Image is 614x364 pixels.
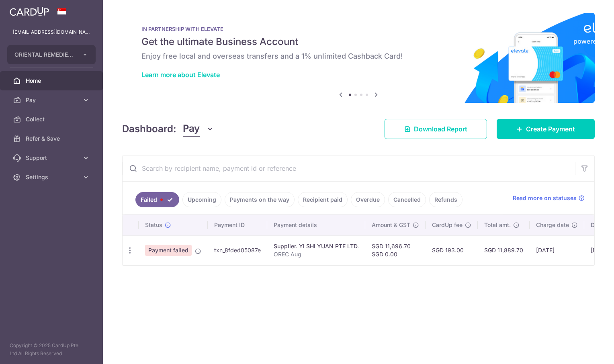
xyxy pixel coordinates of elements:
[530,235,584,265] td: [DATE]
[274,250,359,258] p: OREC Aug
[208,215,267,235] th: Payment ID
[414,124,467,134] span: Download Report
[497,119,595,139] a: Create Payment
[182,192,221,207] a: Upcoming
[274,242,359,250] div: Supplier. Yl SHI YUAN PTE LTD.
[526,124,575,134] span: Create Payment
[429,192,463,207] a: Refunds
[26,96,79,104] span: Pay
[426,235,478,265] td: SGD 193.00
[536,221,569,229] span: Charge date
[14,51,74,59] span: ORIENTAL REMEDIES EAST COAST PRIVATE LIMITED
[122,122,176,136] h4: Dashboard:
[267,215,365,235] th: Payment details
[478,235,530,265] td: SGD 11,889.70
[26,115,79,123] span: Collect
[26,173,79,181] span: Settings
[145,221,162,229] span: Status
[208,235,267,265] td: txn_8fded05087e
[513,194,577,202] span: Read more on statuses
[225,192,295,207] a: Payments on the way
[365,235,426,265] td: SGD 11,696.70 SGD 0.00
[183,121,214,137] button: Pay
[123,155,575,181] input: Search by recipient name, payment id or reference
[432,221,463,229] span: CardUp fee
[141,26,575,32] p: IN PARTNERSHIP WITH ELEVATE
[141,71,220,79] a: Learn more about Elevate
[385,119,487,139] a: Download Report
[141,35,575,48] h5: Get the ultimate Business Account
[145,245,192,256] span: Payment failed
[135,192,179,207] a: Failed
[26,154,79,162] span: Support
[484,221,511,229] span: Total amt.
[26,135,79,143] span: Refer & Save
[513,194,585,202] a: Read more on statuses
[298,192,348,207] a: Recipient paid
[122,13,595,103] img: Renovation banner
[372,221,410,229] span: Amount & GST
[26,77,79,85] span: Home
[7,45,96,64] button: ORIENTAL REMEDIES EAST COAST PRIVATE LIMITED
[183,121,200,137] span: Pay
[10,6,49,16] img: CardUp
[13,28,90,36] p: [EMAIL_ADDRESS][DOMAIN_NAME]
[388,192,426,207] a: Cancelled
[141,51,575,61] h6: Enjoy free local and overseas transfers and a 1% unlimited Cashback Card!
[351,192,385,207] a: Overdue
[563,340,606,360] iframe: Opens a widget where you can find more information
